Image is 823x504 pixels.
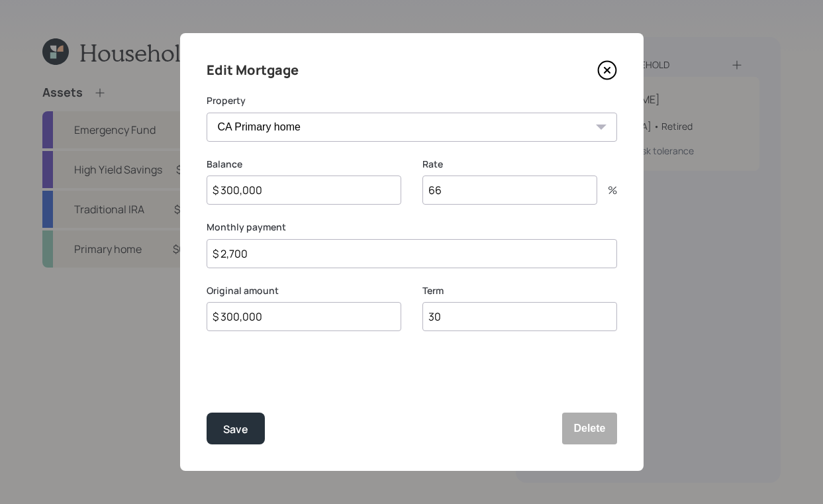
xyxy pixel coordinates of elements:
[223,421,248,438] div: Save
[422,284,617,297] label: Term
[207,413,265,444] button: Save
[597,185,617,195] div: %
[207,94,617,107] label: Property
[422,158,617,171] label: Rate
[207,158,401,171] label: Balance
[562,413,616,444] button: Delete
[207,60,299,81] h4: Edit Mortgage
[207,221,617,234] label: Monthly payment
[207,284,401,297] label: Original amount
